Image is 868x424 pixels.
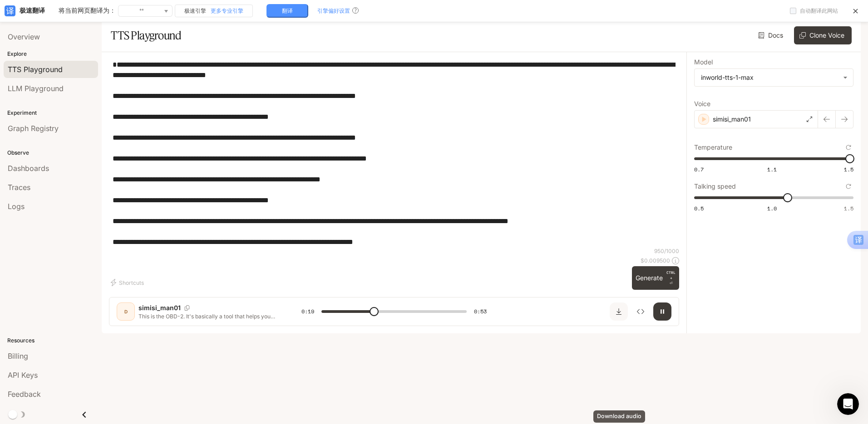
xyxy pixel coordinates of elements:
[694,144,732,151] p: Temperature
[138,303,181,312] p: simisi_man01
[631,302,650,321] button: Inspect
[843,142,853,152] button: Reset to default
[694,183,736,190] p: Talking speed
[138,312,280,320] p: This is the OBD-2. It's basically a tool that helps you understand the engine code. It's really e...
[474,307,487,316] span: 0:53
[694,101,710,107] p: Voice
[794,26,852,44] button: Clone Voice
[843,181,853,191] button: Reset to default
[694,205,704,212] span: 0.5
[844,166,853,173] span: 1.5
[593,410,645,423] div: Download audio
[181,305,193,311] button: Copy Voice ID
[109,275,148,290] button: Shortcuts
[837,393,859,415] iframe: Intercom live chat
[111,26,181,44] h1: TTS Playground
[756,26,787,44] a: Docs
[666,270,676,281] p: CTRL +
[641,257,670,264] p: $ 0.009500
[694,59,713,65] p: Model
[694,166,704,173] span: 0.7
[767,205,777,212] span: 1.0
[118,304,133,319] div: D
[632,266,679,290] button: GenerateCTRL +⏎
[610,302,628,321] button: Download audio
[654,247,679,255] p: 950 / 1000
[767,166,777,173] span: 1.1
[701,73,838,82] div: inworld-tts-1-max
[301,307,314,316] span: 0:19
[666,270,676,286] p: ⏎
[695,69,853,86] div: inworld-tts-1-max
[713,115,751,124] p: simisi_man01
[844,205,853,212] span: 1.5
